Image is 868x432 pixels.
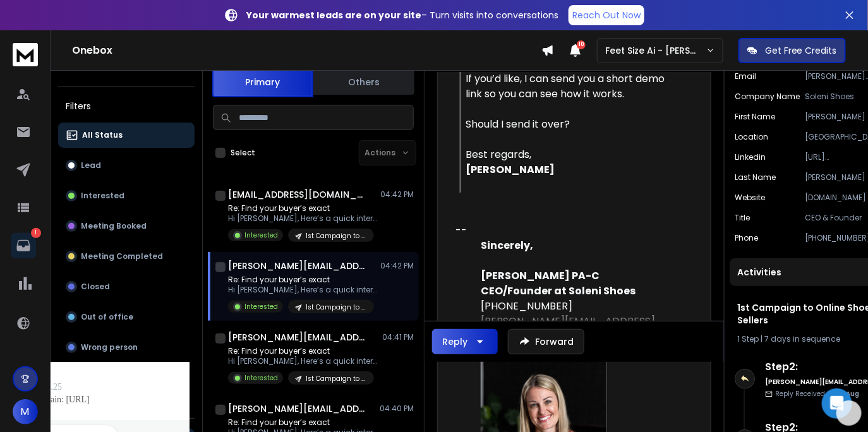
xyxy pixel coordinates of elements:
span: 7 days in sequence [764,333,840,344]
div: Best regards, [466,147,683,162]
p: Get Free Credits [765,44,837,57]
p: Reply Received [775,389,859,399]
span: 1 Step [737,333,759,344]
p: linkedin [735,152,766,162]
button: M [13,399,38,424]
button: Lead [58,153,195,178]
p: website [735,193,765,203]
button: Out of office [58,304,195,330]
p: Re: Find your buyer’s exact [228,346,380,356]
button: Meeting Booked [58,213,195,239]
button: Wrong person [58,335,195,360]
div: v 4.0.25 [35,20,62,30]
p: 1 [31,228,41,238]
p: 04:41 PM [382,332,414,342]
p: Hi [PERSON_NAME], Here’s a quick interactive [228,356,380,366]
strong: [PERSON_NAME] [466,162,555,177]
div: Should I send it over? [466,117,683,132]
img: logo [13,43,38,66]
span: 10 [577,40,586,49]
p: Interested [81,191,124,201]
div: If you’d like, I can send you a short demo link so you can see how it works. [466,71,683,102]
div: Open Intercom Messenger [822,388,852,419]
h1: Onebox [72,43,541,58]
p: Reach Out Now [572,9,641,21]
p: 04:42 PM [380,189,414,200]
div: Domain: [URL] [33,33,90,43]
img: tab_domain_overview_orange.svg [34,73,44,83]
p: Company Name [735,92,800,102]
p: Interested [244,302,278,311]
p: Closed [81,282,110,292]
button: Meeting Completed [58,244,195,269]
img: tab_keywords_by_traffic_grey.svg [126,73,136,83]
button: Others [313,68,414,96]
button: Forward [508,329,584,354]
p: First Name [735,112,775,122]
img: website_grey.svg [20,33,30,43]
span: -- [455,223,467,237]
p: Last Name [735,172,776,183]
h1: [PERSON_NAME][EMAIL_ADDRESS][DOMAIN_NAME] [228,331,367,344]
button: Reply [432,329,498,354]
p: Lead [81,160,101,171]
div: [PHONE_NUMBER] [481,299,683,314]
strong: Your warmest leads are on your site [246,9,421,21]
b: [PERSON_NAME] PA-C [481,268,600,283]
p: 04:40 PM [380,404,414,414]
p: Interested [244,231,278,240]
p: Out of office [81,312,133,322]
p: Re: Find your buyer’s exact [228,275,380,285]
img: logo_orange.svg [20,20,30,30]
p: Re: Find your buyer’s exact [228,203,380,213]
h1: [PERSON_NAME][EMAIL_ADDRESS][DOMAIN_NAME] [228,402,367,415]
p: 1st Campaign to Online Shoe Sellers [306,231,366,241]
a: 1 [11,233,36,258]
p: 1st Campaign to Online Shoe Sellers [306,303,366,312]
div: Keywords by Traffic [140,75,213,83]
p: 1st Campaign to Online Shoe Sellers [306,374,366,383]
b: Sincerely, [481,238,533,253]
p: Wrong person [81,342,138,352]
h1: [PERSON_NAME][EMAIL_ADDRESS][DOMAIN_NAME] [228,260,367,272]
label: Select [231,148,255,158]
b: CEO/Founder at Soleni Shoes [481,284,636,298]
button: All Status [58,123,195,148]
p: Feet Size Ai - [PERSON_NAME] [605,44,706,57]
p: Hi [PERSON_NAME], Here’s a quick interactive [228,213,380,224]
button: Primary [212,67,313,97]
div: Domain Overview [48,75,113,83]
p: Meeting Completed [81,251,163,261]
h3: Filters [58,97,195,115]
p: Re: Find your buyer’s exact [228,417,380,428]
p: location [735,132,768,142]
h1: [EMAIL_ADDRESS][DOMAIN_NAME] [228,188,367,201]
a: Reach Out Now [569,5,644,25]
p: – Turn visits into conversations [246,9,558,21]
button: Closed [58,274,195,299]
p: Meeting Booked [81,221,147,231]
button: Interested [58,183,195,208]
a: [PERSON_NAME][EMAIL_ADDRESS][DOMAIN_NAME] [481,314,655,344]
div: Reply [442,335,467,348]
p: Email [735,71,756,81]
p: Phone [735,233,758,243]
p: Interested [244,373,278,383]
p: 04:42 PM [380,261,414,271]
button: Get Free Credits [738,38,846,63]
p: Hi [PERSON_NAME], Here’s a quick interactive [228,285,380,295]
p: title [735,213,750,223]
p: All Status [82,130,123,140]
